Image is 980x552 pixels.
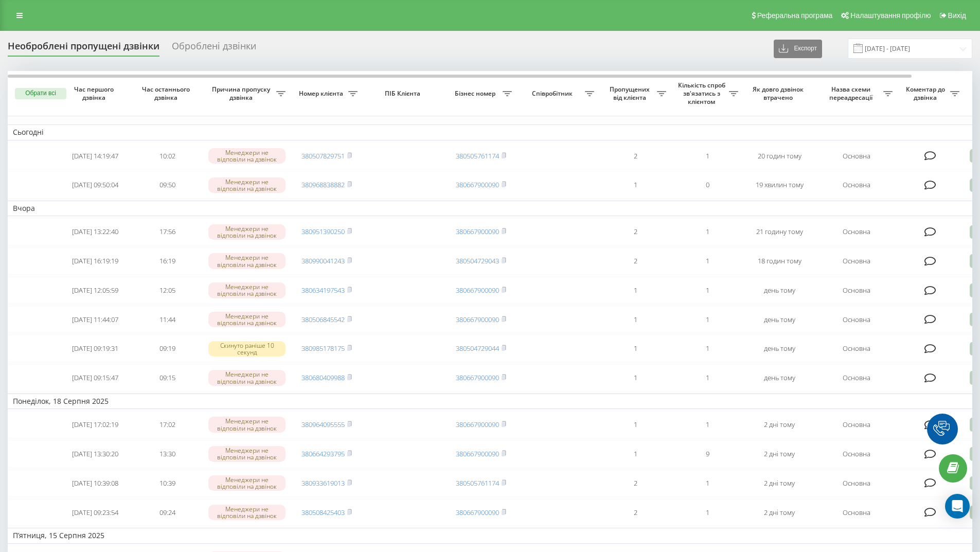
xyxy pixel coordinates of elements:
td: [DATE] 16:19:19 [59,247,131,275]
td: 1 [671,411,743,438]
td: [DATE] 09:15:47 [59,364,131,391]
td: 09:19 [131,335,203,362]
td: 19 хвилин тому [743,171,815,199]
td: 1 [671,306,743,333]
td: [DATE] 14:19:47 [59,143,131,170]
td: день тому [743,364,815,391]
div: Менеджери не відповіли на дзвінок [208,312,286,327]
div: Скинуто раніше 10 секунд [208,341,286,357]
td: [DATE] 09:50:04 [59,171,131,199]
td: 09:24 [131,499,203,526]
span: Вихід [948,11,966,20]
div: Необроблені пропущені дзвінки [8,41,159,57]
span: Співробітник [522,90,585,98]
td: 2 [599,143,671,170]
td: [DATE] 11:44:07 [59,306,131,333]
td: 1 [671,218,743,245]
a: 380680409988 [301,373,345,382]
button: Обрати всі [15,88,66,99]
a: 380667900090 [456,449,499,458]
a: 380506845542 [301,315,345,324]
span: Причина пропуску дзвінка [208,85,276,101]
span: Кількість спроб зв'язатись з клієнтом [676,81,729,105]
a: 380667900090 [456,286,499,295]
div: Менеджери не відповіли на дзвінок [208,475,286,491]
td: 2 [599,247,671,275]
a: 380634197543 [301,286,345,295]
span: Реферальна програма [757,11,833,20]
div: Менеджери не відповіли на дзвінок [208,148,286,164]
td: 2 [599,218,671,245]
a: 380667900090 [456,508,499,517]
td: 10:39 [131,470,203,497]
td: 13:30 [131,440,203,468]
span: Коментар до дзвінка [903,85,950,101]
td: 2 дні тому [743,411,815,438]
a: 380504729043 [456,256,499,265]
td: 1 [671,247,743,275]
td: 1 [671,364,743,391]
td: 11:44 [131,306,203,333]
td: Основна [815,306,898,333]
span: Бізнес номер [450,90,503,98]
a: 380507829751 [301,151,345,161]
span: Назва схеми переадресації [821,85,883,101]
div: Менеджери не відповіли на дзвінок [208,446,286,461]
td: день тому [743,306,815,333]
a: 380505761174 [456,151,499,161]
td: 1 [671,335,743,362]
td: 1 [599,277,671,304]
a: 380664293795 [301,449,345,458]
td: 1 [671,499,743,526]
span: ПІБ Клієнта [371,90,436,98]
td: [DATE] 09:19:31 [59,335,131,362]
td: Основна [815,470,898,497]
div: Менеджери не відповіли на дзвінок [208,253,286,269]
td: 21 годину тому [743,218,815,245]
div: Менеджери не відповіли на дзвінок [208,177,286,193]
td: Основна [815,499,898,526]
button: Експорт [774,40,822,58]
a: 380951390250 [301,227,345,236]
td: Основна [815,364,898,391]
td: 1 [599,335,671,362]
td: 9 [671,440,743,468]
td: 1 [599,306,671,333]
td: Основна [815,171,898,199]
td: [DATE] 17:02:19 [59,411,131,438]
td: 1 [599,411,671,438]
td: 20 годин тому [743,143,815,170]
a: 380667900090 [456,315,499,324]
td: 12:05 [131,277,203,304]
a: 380990041243 [301,256,345,265]
td: Основна [815,218,898,245]
a: 380504729044 [456,344,499,353]
a: 380505761174 [456,478,499,488]
td: 09:50 [131,171,203,199]
td: 0 [671,171,743,199]
td: Основна [815,335,898,362]
td: 2 дні тому [743,470,815,497]
td: [DATE] 13:30:20 [59,440,131,468]
div: Open Intercom Messenger [945,494,970,519]
span: Номер клієнта [296,90,348,98]
div: Менеджери не відповіли на дзвінок [208,224,286,240]
div: Менеджери не відповіли на дзвінок [208,282,286,298]
span: Налаштування профілю [850,11,931,20]
a: 380508425403 [301,508,345,517]
div: Оброблені дзвінки [172,41,256,57]
a: 380667900090 [456,420,499,429]
td: [DATE] 09:23:54 [59,499,131,526]
a: 380933619013 [301,478,345,488]
a: 380667900090 [456,373,499,382]
td: день тому [743,335,815,362]
td: 1 [599,364,671,391]
td: Основна [815,277,898,304]
td: [DATE] 12:05:59 [59,277,131,304]
td: 17:02 [131,411,203,438]
td: Основна [815,143,898,170]
a: 380985178175 [301,344,345,353]
td: 10:02 [131,143,203,170]
td: день тому [743,277,815,304]
div: Менеджери не відповіли на дзвінок [208,505,286,520]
